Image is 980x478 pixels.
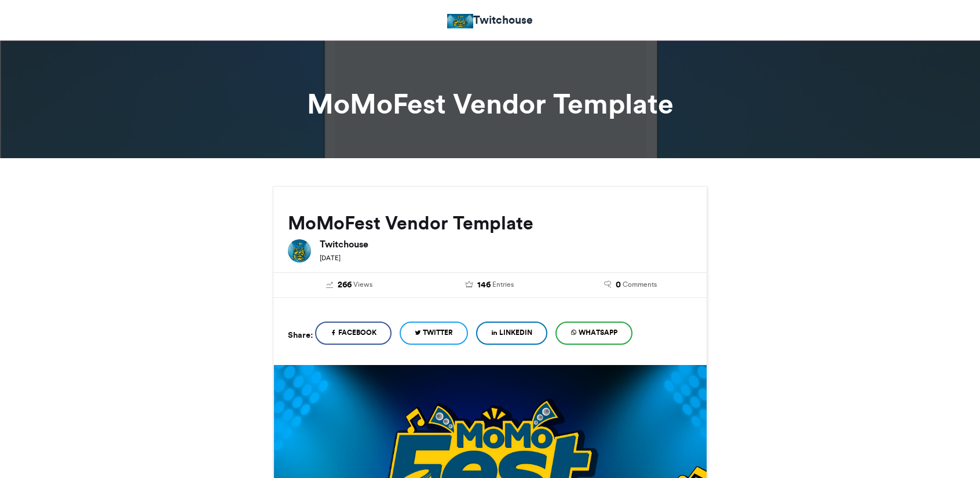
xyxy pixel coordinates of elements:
[623,279,657,290] span: Comments
[338,327,376,338] span: Facebook
[400,322,468,345] a: Twitter
[288,327,313,342] h5: Share:
[447,12,533,28] a: Twitchouse
[169,90,811,118] h1: MoMoFest Vendor Template
[429,279,552,291] a: 146 Entries
[492,279,514,290] span: Entries
[288,239,311,262] img: Twitchouse
[579,327,617,338] span: WhatsApp
[616,279,621,291] span: 0
[555,322,632,345] a: WhatsApp
[315,322,392,345] a: Facebook
[476,322,547,345] a: LinkedIn
[477,279,491,291] span: 146
[320,254,341,262] small: [DATE]
[338,279,352,291] span: 266
[499,327,532,338] span: LinkedIn
[353,279,372,290] span: Views
[447,14,473,28] img: Twitchouse Marketing
[288,279,411,291] a: 266 Views
[320,239,692,249] h6: Twitchouse
[423,327,453,338] span: Twitter
[569,279,692,291] a: 0 Comments
[288,213,692,233] h2: MoMoFest Vendor Template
